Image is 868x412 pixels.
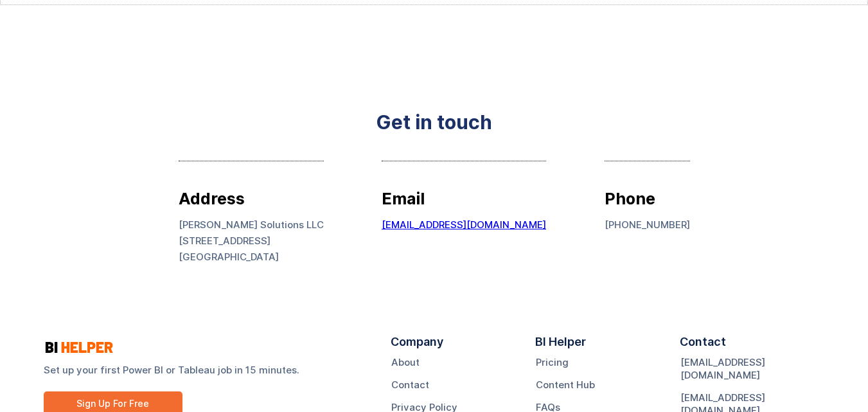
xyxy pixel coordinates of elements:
a: About [391,356,420,369]
a: [EMAIL_ADDRESS][DOMAIN_NAME] [680,356,824,382]
strong: Set up your first Power BI or Tableau job in 15 minutes. [44,363,365,377]
img: logo [44,340,114,355]
h2: Phone [605,187,690,210]
div: Company [391,336,443,356]
p: ‍ [382,217,546,233]
a: [EMAIL_ADDRESS][DOMAIN_NAME] [382,219,546,231]
h2: Email [382,187,546,210]
strong: Get in touch [376,116,492,129]
a: Content Hub [536,379,595,391]
p: [PERSON_NAME] Solutions LLC [STREET_ADDRESS] [GEOGRAPHIC_DATA] [179,217,324,265]
div: Contact [680,336,726,356]
a: Contact [391,379,429,391]
div: BI Helper [535,336,586,356]
strong: Address [179,189,245,208]
a: Pricing [536,356,569,369]
p: [PHONE_NUMBER] [605,217,690,233]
